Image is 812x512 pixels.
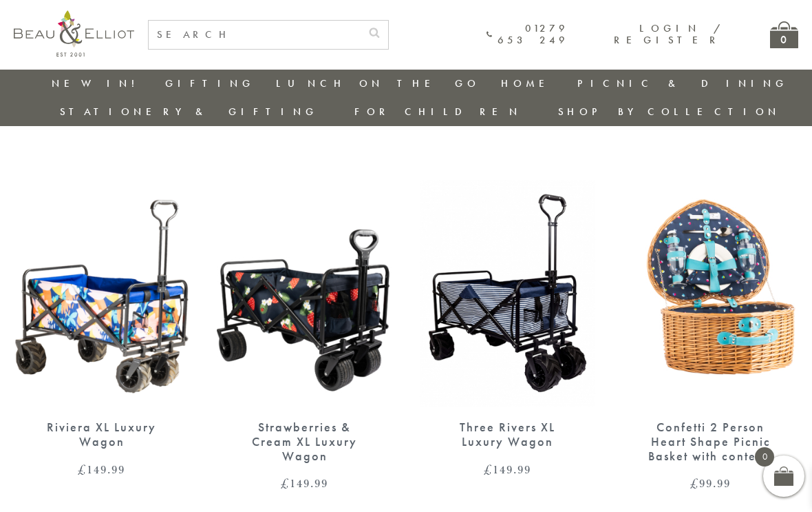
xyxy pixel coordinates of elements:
[487,23,569,47] a: 01279 653 249
[149,21,361,49] input: SEARCH
[647,420,774,463] div: Confetti 2 Person Heart Shape Picnic Basket with contents
[52,76,144,90] a: New in!
[614,21,722,47] a: Login / Register
[281,475,290,491] span: £
[354,105,522,119] a: For Children
[770,21,798,48] a: 0
[755,447,774,467] span: 0
[623,180,798,407] img: 2 Person Heart Shape Picnic Basket
[281,475,328,491] bdi: 149.99
[558,105,780,119] a: Shop by collection
[484,461,531,478] bdi: 149.99
[14,180,189,475] a: Riviera XL Luxury Wagon Cart Camping trolley Festival Trolley Riviera XL Luxury Wagon £149.99
[60,105,318,119] a: Stationery & Gifting
[14,180,189,407] img: Riviera XL Luxury Wagon Cart Camping trolley Festival Trolley
[420,180,595,475] a: Three Rivers XL Wagon camping, festivals, family picnics Three Rivers XL Luxury Wagon £149.99
[577,76,788,90] a: Picnic & Dining
[217,180,392,489] a: Strawberries & Cream XL Luxury Wagon Strawberries & Cream XL Luxury Wagon £149.99
[623,180,798,489] a: 2 Person Heart Shape Picnic Basket Confetti 2 Person Heart Shape Picnic Basket with contents £99.99
[420,180,595,407] img: Three Rivers XL Wagon camping, festivals, family picnics
[444,420,571,449] div: Three Rivers XL Luxury Wagon
[217,180,392,407] img: Strawberries & Cream XL Luxury Wagon
[241,420,368,463] div: Strawberries & Cream XL Luxury Wagon
[501,76,556,90] a: Home
[78,461,125,478] bdi: 149.99
[690,475,731,491] bdi: 99.99
[484,461,493,478] span: £
[78,461,87,478] span: £
[38,420,165,449] div: Riviera XL Luxury Wagon
[14,10,134,57] img: logo
[165,76,255,90] a: Gifting
[276,76,480,90] a: Lunch On The Go
[690,475,699,491] span: £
